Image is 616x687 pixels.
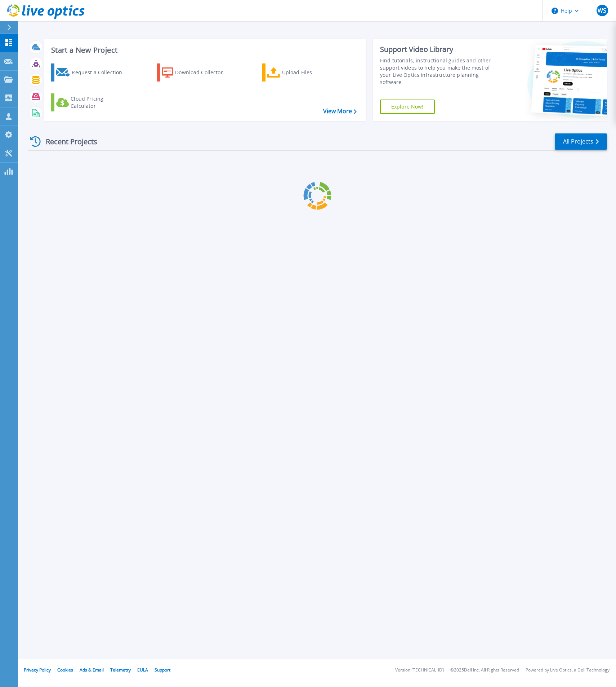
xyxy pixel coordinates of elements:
a: View More [323,108,357,115]
a: Download Collector [157,63,237,82]
div: Recent Projects [28,133,107,150]
a: Upload Files [262,63,343,82]
a: Support [155,667,170,673]
div: Find tutorials, instructional guides and other support videos to help you make the most of your L... [380,57,499,86]
a: Request a Collection [51,63,131,82]
div: Support Video Library [380,45,499,54]
a: All Projects [555,133,607,150]
a: EULA [137,667,148,673]
a: Ads & Email [80,667,104,673]
div: Request a Collection [72,65,129,80]
a: Privacy Policy [24,667,51,673]
div: Upload Files [282,65,340,80]
a: Cloud Pricing Calculator [51,93,131,111]
div: Cloud Pricing Calculator [71,95,128,110]
a: Explore Now! [380,100,435,114]
li: Version: [TECHNICAL_ID] [395,668,444,673]
div: Download Collector [175,65,233,80]
li: Powered by Live Optics, a Dell Technology [526,668,610,673]
span: WS [598,8,606,13]
a: Telemetry [110,667,131,673]
li: © 2025 Dell Inc. All Rights Reserved [450,668,519,673]
h3: Start a New Project [51,46,356,54]
a: Cookies [57,667,73,673]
